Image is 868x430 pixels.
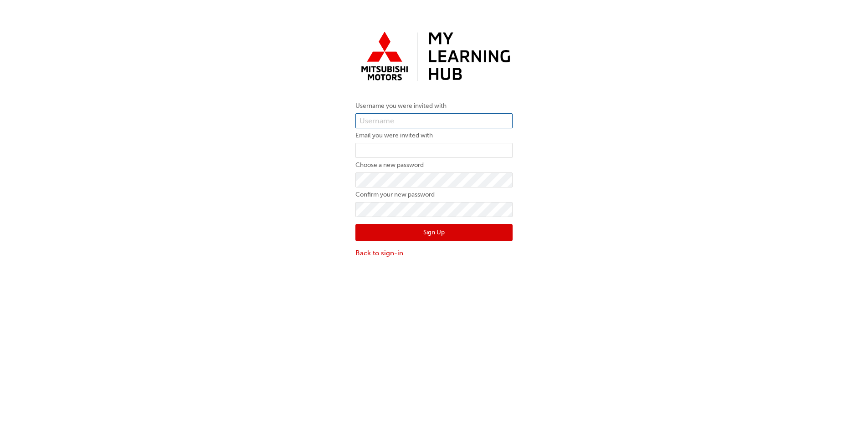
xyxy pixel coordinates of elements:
label: Choose a new password [355,160,513,171]
a: Back to sign-in [355,248,513,258]
label: Confirm your new password [355,189,513,200]
img: mmal [355,27,513,87]
input: Username [355,113,513,129]
label: Username you were invited with [355,101,513,111]
button: Sign Up [355,224,513,241]
label: Email you were invited with [355,130,513,141]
